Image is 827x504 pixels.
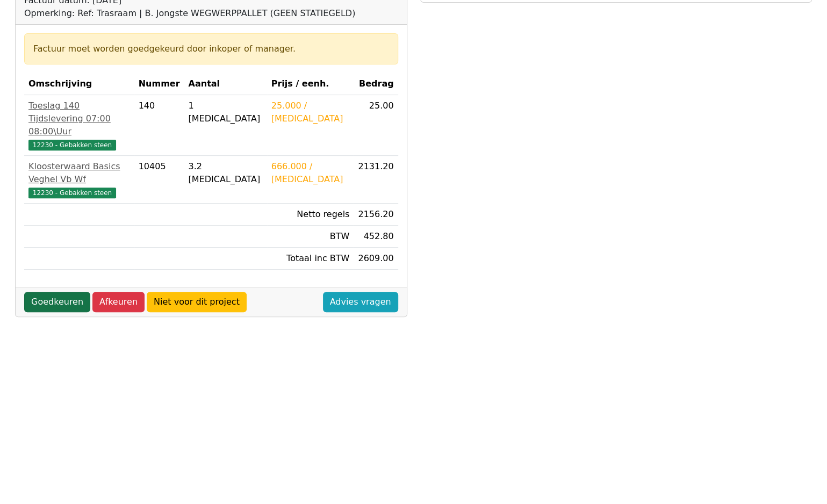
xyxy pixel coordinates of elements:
td: 452.80 [354,226,398,248]
td: Totaal inc BTW [267,248,354,270]
div: Factuur moet worden goedgekeurd door inkoper of manager. [33,42,389,55]
a: Advies vragen [323,292,398,312]
div: 25.000 / [MEDICAL_DATA] [271,99,350,125]
td: 2131.20 [354,156,398,204]
div: 1 [MEDICAL_DATA] [188,99,262,125]
div: Toeslag 140 Tijdslevering 07:00 08:00\Uur [28,99,130,138]
span: 12230 - Gebakken steen [28,140,116,150]
td: BTW [267,226,354,248]
a: Goedkeuren [24,292,90,312]
td: 10405 [134,156,184,204]
td: Netto regels [267,204,354,226]
td: 140 [134,95,184,156]
th: Omschrijving [24,73,134,95]
a: Afkeuren [92,292,145,312]
th: Prijs / eenh. [267,73,354,95]
a: Niet voor dit project [147,292,247,312]
td: 2609.00 [354,248,398,270]
td: 2156.20 [354,204,398,226]
th: Aantal [184,73,267,95]
a: Kloosterwaard Basics Veghel Vb Wf12230 - Gebakken steen [28,160,130,199]
td: 25.00 [354,95,398,156]
div: Opmerking: Ref: Trasraam | B. Jongste WEGWERPPALLET (GEEN STATIEGELD) [24,7,355,20]
a: Toeslag 140 Tijdslevering 07:00 08:00\Uur12230 - Gebakken steen [28,99,130,151]
span: 12230 - Gebakken steen [28,188,116,198]
div: Kloosterwaard Basics Veghel Vb Wf [28,160,130,186]
div: 666.000 / [MEDICAL_DATA] [271,160,350,186]
div: 3.2 [MEDICAL_DATA] [188,160,262,186]
th: Nummer [134,73,184,95]
th: Bedrag [354,73,398,95]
